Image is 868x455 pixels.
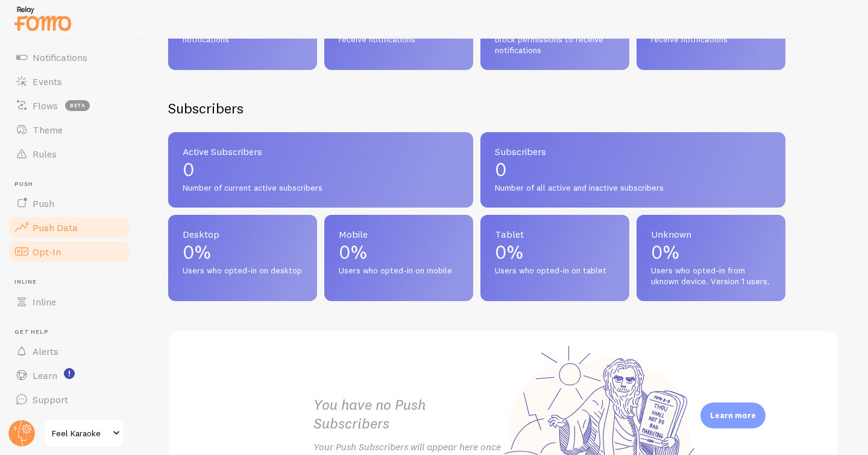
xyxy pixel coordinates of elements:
[33,246,61,258] span: Opt-In
[14,328,131,336] span: Get Help
[33,393,68,406] span: Support
[7,240,131,264] a: Opt-In
[64,368,75,379] svg: <p>Watch New Feature Tutorials!</p>
[33,100,58,112] span: Flows
[7,290,131,314] a: Inline
[33,124,63,136] span: Theme
[7,191,131,215] a: Push
[495,160,771,179] p: 0
[183,147,459,156] span: Active Subscribers
[7,69,131,94] a: Events
[495,266,615,276] span: Users who opted-in on tablet
[651,243,771,262] p: 0%
[495,147,771,156] span: Subscribers
[13,3,73,34] img: fomo-relay-logo-orange.svg
[52,426,109,441] span: Feel Karaoke
[495,24,615,56] span: Users who closed prompt and block permissions to receive notifications
[33,197,54,209] span: Push
[33,221,78,234] span: Push Data
[33,148,57,160] span: Rules
[7,45,131,69] a: Notifications
[183,160,459,179] p: 0
[495,243,615,262] p: 0%
[33,51,87,63] span: Notifications
[700,402,766,428] div: Learn more
[651,229,771,239] span: Unknown
[65,100,90,111] span: beta
[33,345,58,357] span: Alerts
[710,410,756,421] p: Learn more
[7,215,131,240] a: Push Data
[7,339,131,363] a: Alerts
[7,142,131,166] a: Rules
[339,229,459,239] span: Mobile
[495,183,771,194] span: Number of all active and inactive subscribers
[33,296,56,308] span: Inline
[33,75,62,87] span: Events
[183,229,303,239] span: Desktop
[651,266,771,287] span: Users who opted-in from uknown device. Version 1 users.
[339,266,459,276] span: Users who opted-in on mobile
[14,180,131,188] span: Push
[313,395,504,433] h2: You have no Push Subscribers
[43,419,125,448] a: Feel Karaoke
[7,387,131,412] a: Support
[7,94,131,118] a: Flows beta
[339,243,459,262] p: 0%
[183,266,303,276] span: Users who opted-in on desktop
[14,278,131,286] span: Inline
[7,363,131,387] a: Learn
[33,369,57,381] span: Learn
[7,118,131,142] a: Theme
[495,229,615,239] span: Tablet
[183,243,303,262] p: 0%
[183,183,459,194] span: Number of current active subscribers
[168,99,244,118] h2: Subscribers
